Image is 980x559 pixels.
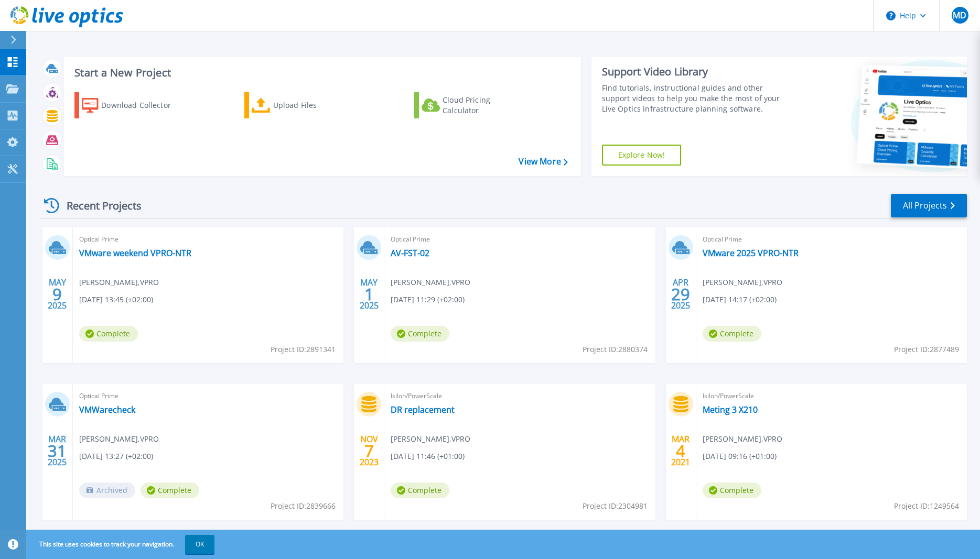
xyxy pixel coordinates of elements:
span: Complete [141,483,199,498]
div: MAY 2025 [47,275,67,313]
span: [DATE] 09:16 (+01:00) [703,451,777,462]
div: MAR 2025 [47,432,67,470]
a: Explore Now! [602,145,682,166]
span: 4 [676,446,685,455]
div: NOV 2023 [359,432,379,470]
div: APR 2025 [671,275,691,313]
a: All Projects [891,194,967,217]
span: Archived [79,483,135,498]
div: Upload Files [273,95,357,116]
span: Complete [391,483,449,498]
span: [PERSON_NAME] , VPRO [79,433,159,445]
a: AV-FST-02 [391,248,429,258]
span: 31 [48,446,67,455]
span: Optical Prime [79,234,337,245]
span: Project ID: 2304981 [583,500,648,512]
span: Project ID: 2839666 [271,500,336,512]
a: Cloud Pricing Calculator [414,92,531,118]
a: Meting 3 X210 [703,404,758,415]
span: Project ID: 2880374 [583,344,648,355]
div: Cloud Pricing Calculator [443,95,526,116]
a: View More [519,157,567,167]
span: [PERSON_NAME] , VPRO [79,277,159,288]
span: This site uses cookies to track your navigation. [29,535,214,554]
span: Isilon/PowerScale [703,390,961,402]
span: Complete [703,483,761,498]
a: Download Collector [74,92,191,118]
span: [DATE] 11:29 (+02:00) [391,294,465,305]
div: Download Collector [101,95,185,116]
div: Recent Projects [40,193,156,218]
a: VMware 2025 VPRO-NTR [703,248,799,258]
span: Optical Prime [79,390,337,402]
span: [DATE] 11:46 (+01:00) [391,451,465,462]
span: Complete [703,326,761,342]
a: VMWarecheck [79,404,135,415]
div: MAR 2021 [671,432,691,470]
span: Complete [391,326,449,342]
div: Find tutorials, instructional guides and other support videos to help you make the most of your L... [602,83,793,114]
span: [DATE] 14:17 (+02:00) [703,294,777,305]
span: Complete [79,326,138,342]
span: Project ID: 2891341 [271,344,336,355]
span: Project ID: 1249564 [894,500,959,512]
span: Isilon/PowerScale [391,390,649,402]
span: Optical Prime [703,234,961,245]
a: Upload Files [244,92,361,118]
span: [PERSON_NAME] , VPRO [391,277,470,288]
span: [DATE] 13:27 (+02:00) [79,451,153,462]
h3: Start a New Project [74,67,567,79]
span: 9 [52,290,62,299]
span: [PERSON_NAME] , VPRO [391,433,470,445]
div: MAY 2025 [359,275,379,313]
span: Optical Prime [391,234,649,245]
span: 29 [671,290,690,299]
span: 7 [364,446,374,455]
a: VMware weekend VPRO-NTR [79,248,191,258]
span: [DATE] 13:45 (+02:00) [79,294,153,305]
a: DR replacement [391,404,455,415]
span: 1 [364,290,374,299]
span: MD [953,11,966,19]
span: Project ID: 2877489 [894,344,959,355]
button: OK [185,535,214,554]
div: Support Video Library [602,65,793,79]
span: [PERSON_NAME] , VPRO [703,433,782,445]
span: [PERSON_NAME] , VPRO [703,277,782,288]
